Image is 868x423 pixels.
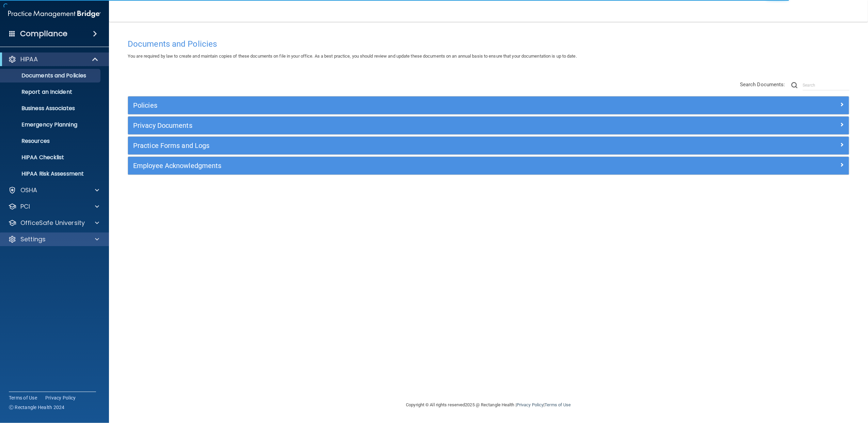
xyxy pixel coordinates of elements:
p: OSHA [20,186,37,194]
p: HIPAA [20,55,38,63]
a: Settings [8,235,99,243]
a: OfficeSafe University [8,219,99,227]
span: You are required by law to create and maintain copies of these documents on file in your office. ... [128,54,577,59]
a: Practice Forms and Logs [133,140,844,151]
span: Ⓒ Rectangle Health 2024 [9,404,65,411]
a: Privacy Policy [517,402,543,407]
img: PMB logo [8,7,101,21]
p: Documents and Policies [4,72,97,79]
div: Copyright © All rights reserved 2025 @ Rectangle Health | | [364,394,613,416]
h5: Privacy Documents [133,122,664,129]
a: PCI [8,202,99,211]
h4: Compliance [20,29,67,39]
a: OSHA [8,186,99,194]
a: Privacy Documents [133,120,844,131]
p: HIPAA Risk Assessment [4,170,97,177]
a: Policies [133,100,844,111]
a: Employee Acknowledgments [133,160,844,171]
p: Settings [20,235,46,243]
input: Search [803,80,849,90]
p: Business Associates [4,105,97,112]
p: Report an Incident [4,89,97,95]
a: Terms of Use [9,394,37,401]
img: ic-search.3b580494.png [791,82,798,88]
h5: Practice Forms and Logs [133,142,664,149]
p: Resources [4,138,97,145]
a: Privacy Policy [45,394,76,401]
span: Search Documents: [740,81,785,88]
p: OfficeSafe University [20,219,85,227]
a: Terms of Use [545,402,571,407]
h5: Employee Acknowledgments [133,162,664,169]
p: HIPAA Checklist [4,154,97,161]
a: HIPAA [8,55,99,63]
h4: Documents and Policies [128,40,849,48]
p: PCI [20,202,30,211]
p: Emergency Planning [4,121,97,128]
h5: Policies [133,102,664,109]
iframe: Drift Widget Chat Controller [751,375,860,402]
